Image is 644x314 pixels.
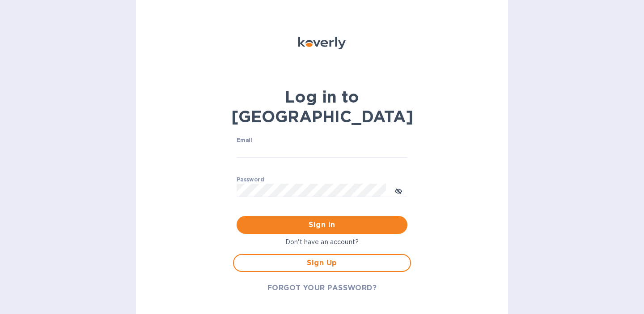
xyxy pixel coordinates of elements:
[233,237,411,247] p: Don't have an account?
[237,177,264,182] label: Password
[267,283,377,293] span: FORGOT YOUR PASSWORD?
[390,181,407,199] button: toggle password visibility
[231,87,413,126] b: Log in to [GEOGRAPHIC_DATA]
[298,37,346,49] img: Koverly
[241,258,403,268] span: Sign Up
[237,216,407,234] button: Sign in
[237,138,252,143] label: Email
[260,279,384,297] button: FORGOT YOUR PASSWORD?
[233,254,411,272] button: Sign Up
[244,219,400,230] span: Sign in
